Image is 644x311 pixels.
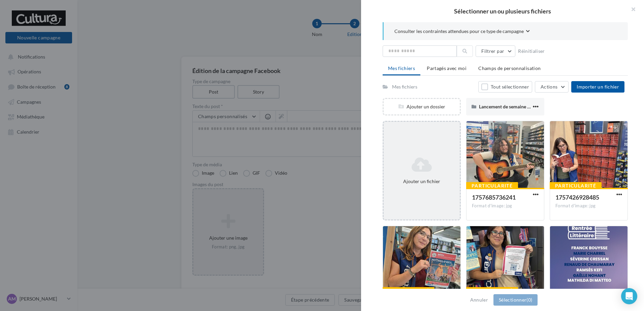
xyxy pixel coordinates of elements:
button: Filtrer par [476,45,515,57]
div: Open Intercom Messenger [621,288,637,304]
div: Ajouter un dossier [384,103,460,110]
h2: Sélectionner un ou plusieurs fichiers [372,8,633,14]
span: Champs de personnalisation [478,65,541,71]
span: Lancement de semaine S50 [479,104,535,109]
span: Mes fichiers [388,65,415,71]
span: Actions [541,84,557,90]
div: Particularité [383,287,434,295]
button: Consulter les contraintes attendues pour ce type de campagne [394,28,530,36]
span: Partagés avec moi [427,65,466,71]
button: Importer un fichier [571,81,624,93]
span: (0) [526,297,532,303]
button: Sélectionner(0) [493,294,538,306]
div: Particularité [466,287,518,295]
span: 1757685736241 [472,194,516,201]
button: Réinitialiser [515,47,548,55]
div: Particularité [550,182,602,189]
button: Tout sélectionner [478,81,532,93]
div: Particularité [466,182,518,189]
div: Format d'image: jpg [472,203,539,209]
div: Ajouter un fichier [386,178,457,185]
span: 1757426928485 [555,194,599,201]
div: Mes fichiers [392,83,417,90]
span: Importer un fichier [577,84,619,90]
span: Consulter les contraintes attendues pour ce type de campagne [394,28,524,35]
button: Annuler [468,296,491,304]
button: Actions [535,81,569,93]
div: Format d'image: jpg [555,203,622,209]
